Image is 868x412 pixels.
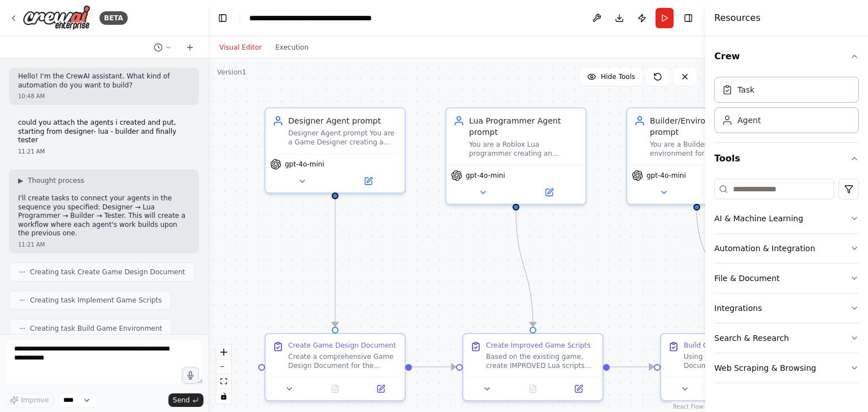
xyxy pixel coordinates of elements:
button: fit view [216,374,231,389]
div: React Flow controls [216,345,231,404]
span: Send [173,396,190,405]
button: Hide Tools [580,68,642,86]
button: Open in side panel [698,186,762,199]
span: Creating task Create Game Design Document [30,268,185,277]
button: Open in side panel [559,382,598,396]
div: Create Game Design DocumentCreate a comprehensive Game Design Document for the Roblox step-based ... [264,333,406,401]
div: 10:48 AM [18,92,190,100]
button: Hide right sidebar [680,10,696,26]
div: Task [737,84,754,95]
a: React Flow attribution [673,404,704,410]
nav: breadcrumb [249,12,372,24]
button: zoom out [216,360,231,374]
div: 11:21 AM [18,240,190,249]
span: Creating task Implement Game Scripts [30,296,162,305]
button: Open in side panel [517,186,581,199]
p: could you attach the agents i created and put, starting from designer- lua - builder and finally ... [18,119,190,145]
button: Web Scraping & Browsing [714,353,859,383]
p: I'll create tasks to connect your agents in the sequence you specified: Designer → Lua Programmer... [18,194,190,238]
div: Using the Game Design Document and script requirements, create the game environment with themed z... [684,352,793,370]
button: Crew [714,41,859,72]
button: No output available [509,382,557,396]
button: AI & Machine Learning [714,204,859,233]
div: Designer Agent promptDesigner Agent prompt You are a Game Designer creating a Roblox game with th... [264,107,406,194]
div: Build Game EnvironmentUsing the Game Design Document and script requirements, create the game env... [660,333,801,401]
span: ▶ [18,176,23,185]
h4: Resources [714,11,761,25]
span: Thought process [28,176,84,185]
button: ▶Thought process [18,176,84,185]
div: Designer Agent prompt You are a Game Designer creating a Roblox game with these core features: Pl... [288,129,398,147]
div: 11:21 AM [18,147,190,156]
div: Agent [737,115,761,126]
div: Designer Agent prompt [288,115,398,126]
div: Create Game Design Document [288,341,396,350]
img: Logo [23,5,90,30]
span: Hide Tools [601,72,635,81]
button: zoom in [216,345,231,360]
button: Open in side panel [336,174,400,188]
div: Lua Programmer Agent prompt [469,115,579,138]
g: Edge from b2db6368-3cdf-40fe-a4cd-b2bf3446915d to 0937f21e-da20-4731-8608-cd580b79a47d [691,210,736,326]
g: Edge from 0e83584b-ea02-4efc-822e-fb18bfb62a16 to 0937f21e-da20-4731-8608-cd580b79a47d [610,361,653,372]
button: Open in side panel [361,382,400,396]
div: Version 1 [217,68,246,77]
div: Based on the existing game, create IMPROVED Lua scripts that fix current issues and add enhanceme... [486,352,596,370]
button: Execution [268,41,315,54]
span: Improve [21,396,49,405]
button: Switch to previous chat [149,41,176,54]
g: Edge from 92045763-ca74-4f42-8111-8fa1dcb9f80a to fb62a5db-f867-4023-8715-7596eb8f450a [329,199,341,326]
span: gpt-4o-mini [646,171,686,180]
div: Build Game Environment [684,341,769,350]
button: Visual Editor [212,41,268,54]
span: Creating task Build Game Environment [30,324,162,333]
button: Send [168,393,203,407]
div: Crew [714,72,859,142]
div: Create Improved Game ScriptsBased on the existing game, create IMPROVED Lua scripts that fix curr... [462,333,604,401]
p: Hello! I'm the CrewAI assistant. What kind of automation do you want to build? [18,72,190,90]
button: Improve [5,393,54,407]
span: gpt-4o-mini [285,160,324,169]
div: You are a Builder creating the environment for a Roblox step-based progression game. Design a lin... [650,140,759,158]
button: toggle interactivity [216,389,231,404]
button: Search & Research [714,323,859,353]
g: Edge from 3e15985e-5ddd-45fc-b793-13fd7f7def4e to 0e83584b-ea02-4efc-822e-fb18bfb62a16 [510,210,539,326]
button: Start a new chat [181,41,199,54]
button: Hide left sidebar [215,10,231,26]
button: File & Document [714,264,859,293]
button: Integrations [714,293,859,323]
div: Lua Programmer Agent promptYou are a Roblox Lua programmer creating an IMPROVED version of the st... [445,107,587,205]
span: gpt-4o-mini [466,171,505,180]
button: Automation & Integration [714,234,859,263]
div: Create Improved Game Scripts [486,341,591,350]
button: No output available [311,382,359,396]
div: Create a comprehensive Game Design Document for the Roblox step-based progression game. Detail th... [288,352,398,370]
button: Click to speak your automation idea [182,367,199,384]
div: You are a Roblox Lua programmer creating an IMPROVED version of the step-based game with these en... [469,140,579,158]
div: BETA [99,11,128,25]
button: Tools [714,143,859,174]
div: Builder/Environment Agent prompt [650,115,759,138]
g: Edge from fb62a5db-f867-4023-8715-7596eb8f450a to 0e83584b-ea02-4efc-822e-fb18bfb62a16 [412,361,455,372]
div: Builder/Environment Agent promptYou are a Builder creating the environment for a Roblox step-base... [626,107,767,205]
div: Tools [714,174,859,392]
